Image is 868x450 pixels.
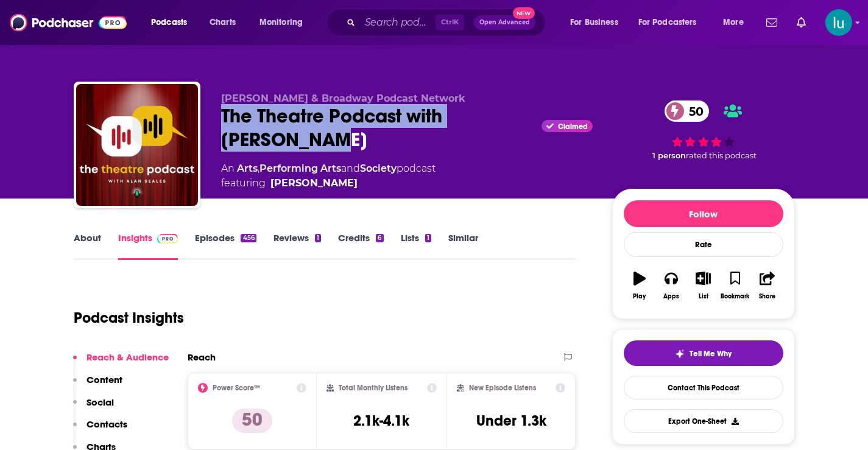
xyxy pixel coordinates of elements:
[10,11,127,34] img: Podchaser - Follow, Share and Rate Podcasts
[73,396,114,419] button: Social
[792,12,811,33] a: Show notifications dropdown
[825,9,852,36] span: Logged in as lusodano
[699,293,708,300] div: List
[665,100,710,122] a: 50
[630,13,715,32] button: open menu
[151,14,187,31] span: Podcasts
[690,349,732,359] span: Tell Me Why
[663,293,679,300] div: Apps
[232,409,272,433] p: 50
[652,151,686,160] span: 1 person
[270,176,358,191] a: Alan Seales
[721,293,749,300] div: Bookmark
[188,351,216,363] h2: Reach
[157,234,178,244] img: Podchaser Pro
[315,234,321,242] div: 1
[341,163,360,174] span: and
[759,293,775,300] div: Share
[338,232,383,260] a: Credits6
[825,9,852,36] img: User Profile
[558,124,588,130] span: Claimed
[687,264,719,308] button: List
[686,151,757,160] span: rated this podcast
[221,176,436,191] span: featuring
[469,384,536,392] h2: New Episode Listens
[118,232,178,260] a: InsightsPodchaser Pro
[624,200,783,227] button: Follow
[338,9,557,37] div: Search podcasts, credits, & more...
[655,264,687,308] button: Apps
[74,232,101,260] a: About
[624,264,655,308] button: Play
[513,7,535,19] span: New
[719,264,751,308] button: Bookmark
[339,384,408,392] h2: Total Monthly Listens
[143,13,203,32] button: open menu
[241,234,256,242] div: 456
[221,161,436,191] div: An podcast
[251,13,319,32] button: open menu
[73,351,169,374] button: Reach & Audience
[86,351,169,363] p: Reach & Audience
[723,14,744,31] span: More
[221,93,465,104] span: [PERSON_NAME] & Broadway Podcast Network
[401,232,431,260] a: Lists1
[624,232,783,257] div: Rate
[86,396,114,408] p: Social
[476,412,546,430] h3: Under 1.3k
[74,309,184,327] h1: Podcast Insights
[237,163,258,174] a: Arts
[761,12,782,33] a: Show notifications dropdown
[360,163,397,174] a: Society
[376,234,383,242] div: 6
[633,293,646,300] div: Play
[624,409,783,433] button: Export One-Sheet
[624,376,783,399] a: Contact This Podcast
[86,374,122,385] p: Content
[259,163,341,174] a: Performing Arts
[360,13,436,32] input: Search podcasts, credits, & more...
[715,13,759,32] button: open menu
[259,14,303,31] span: Monitoring
[353,412,409,430] h3: 2.1k-4.1k
[195,232,256,260] a: Episodes456
[425,234,431,242] div: 1
[677,100,710,122] span: 50
[751,264,783,308] button: Share
[202,13,243,32] a: Charts
[273,232,321,260] a: Reviews1
[73,374,122,396] button: Content
[612,93,795,169] div: 50 1 personrated this podcast
[76,84,198,206] img: The Theatre Podcast with Alan Seales
[213,384,260,392] h2: Power Score™
[624,340,783,366] button: tell me why sparkleTell Me Why
[570,14,618,31] span: For Business
[448,232,478,260] a: Similar
[638,14,697,31] span: For Podcasters
[675,349,685,359] img: tell me why sparkle
[825,9,852,36] button: Show profile menu
[436,15,464,30] span: Ctrl K
[86,418,127,430] p: Contacts
[474,15,535,30] button: Open AdvancedNew
[210,14,236,31] span: Charts
[562,13,633,32] button: open menu
[258,163,259,174] span: ,
[73,418,127,441] button: Contacts
[479,19,530,26] span: Open Advanced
